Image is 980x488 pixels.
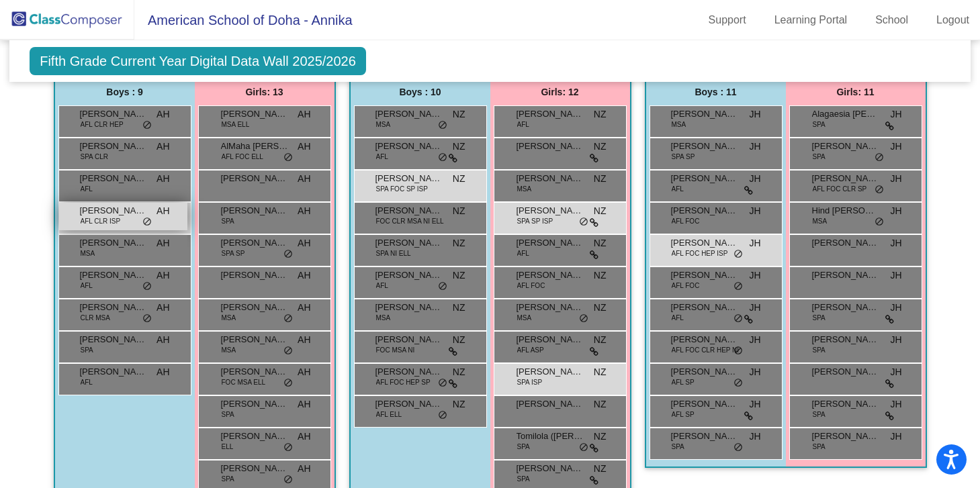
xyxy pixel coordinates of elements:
span: [PERSON_NAME] [221,365,288,379]
span: NZ [453,301,465,315]
span: AFL FOC HEP ISP [672,248,728,258]
span: [PERSON_NAME] [375,204,443,217]
span: JH [890,140,901,154]
span: SPA [813,313,826,323]
span: do_not_disturb_alt [142,281,152,292]
span: JH [749,236,760,250]
span: SPA [222,474,234,484]
span: [PERSON_NAME] [375,365,443,379]
span: Fifth Grade Current Year Digital Data Wall 2025/2026 [30,47,366,75]
span: do_not_disturb_alt [733,442,743,453]
span: American School of Doha - Annika [134,9,353,31]
span: NZ [453,269,465,283]
span: SPA [222,216,234,226]
span: [PERSON_NAME] [671,107,738,121]
div: Boys : 11 [646,79,786,105]
span: [PERSON_NAME] [221,172,288,185]
span: [PERSON_NAME] [517,462,584,475]
span: [PERSON_NAME] [80,140,147,153]
div: Boys : 10 [351,79,490,105]
span: AFL ELL [376,409,402,420]
span: NZ [594,172,607,186]
span: AFL [376,281,388,291]
span: AFL ASP [517,345,544,355]
span: [PERSON_NAME] [671,269,738,282]
span: NZ [594,430,607,444]
span: [PERSON_NAME] [221,107,288,121]
span: [PERSON_NAME] [221,269,288,282]
span: NZ [594,365,607,379]
span: SPA [813,345,826,355]
span: [PERSON_NAME] [812,140,879,153]
span: SPA [813,152,826,162]
span: AH [298,333,310,347]
span: AFL [517,119,529,130]
span: Tomilola ([PERSON_NAME] [517,430,584,443]
span: [PERSON_NAME] [517,301,584,314]
span: MSA [813,216,828,226]
span: JH [890,301,901,315]
span: AFL [376,152,388,162]
span: [PERSON_NAME] El [PERSON_NAME] [671,172,738,185]
span: do_not_disturb_alt [579,313,588,324]
span: AH [298,430,310,444]
span: FOC CLR MSA NI ELL [376,216,444,226]
span: JH [890,107,901,121]
span: do_not_disturb_alt [733,249,743,260]
span: AFL [81,377,93,387]
span: AH [298,301,310,315]
span: [PERSON_NAME] [375,107,443,121]
a: School [864,9,919,31]
span: AFL [81,184,93,194]
span: [PERSON_NAME] [375,301,443,314]
span: JH [749,269,760,283]
span: [PERSON_NAME] [80,269,147,282]
span: CLR MSA [81,313,110,323]
span: do_not_disturb_alt [438,410,447,421]
span: [PERSON_NAME] [PERSON_NAME] [80,204,147,217]
span: do_not_disturb_alt [142,313,152,324]
span: do_not_disturb_alt [579,217,588,228]
span: [PERSON_NAME] [671,204,738,217]
span: AH [298,269,310,283]
span: [PERSON_NAME] [375,397,443,411]
span: [PERSON_NAME] [812,430,879,443]
span: AFL FOC [672,216,700,226]
span: AH [298,397,310,411]
span: [PERSON_NAME] [517,204,584,217]
span: MSA [376,119,391,130]
span: NZ [594,107,607,121]
span: SPA [517,474,530,484]
div: Girls: 13 [195,79,335,105]
span: [PERSON_NAME] [PERSON_NAME] [517,397,584,411]
span: ELL [222,442,234,452]
span: NZ [594,462,607,476]
span: NZ [453,365,465,379]
span: Hind [PERSON_NAME] [812,204,879,217]
span: [PERSON_NAME] [812,236,879,250]
span: AFL [517,248,529,258]
div: Girls: 11 [786,79,926,105]
span: AFL [672,184,684,194]
span: AH [157,301,169,315]
span: [PERSON_NAME] [812,269,879,282]
span: AH [157,204,169,218]
span: JH [749,172,760,186]
span: [PERSON_NAME] [812,301,879,314]
span: JH [890,365,901,379]
span: AH [298,140,310,154]
span: [PERSON_NAME] [671,236,738,250]
span: do_not_disturb_alt [438,120,447,131]
span: AH [157,365,169,379]
span: [PERSON_NAME] [517,236,584,250]
span: [PERSON_NAME] [221,462,288,475]
span: [PERSON_NAME] [80,107,147,121]
span: [PERSON_NAME] [671,301,738,314]
a: Learning Portal [764,9,858,31]
span: MSA [81,248,95,258]
span: NZ [453,172,465,186]
span: do_not_disturb_alt [733,378,743,389]
span: JH [749,301,760,315]
span: [PERSON_NAME] [221,236,288,250]
span: [PERSON_NAME] [517,107,584,121]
